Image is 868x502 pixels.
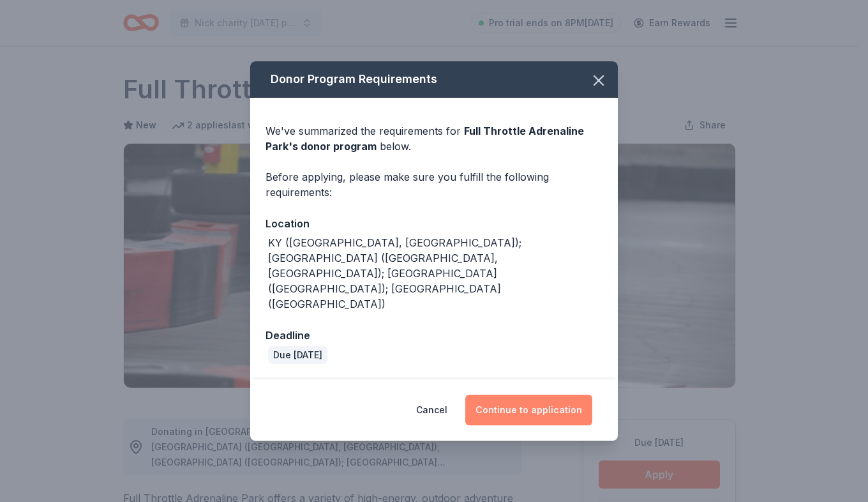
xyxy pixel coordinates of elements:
[416,395,447,425] button: Cancel
[266,327,602,344] div: Deadline
[266,169,602,200] div: Before applying, please make sure you fulfill the following requirements:
[250,61,618,98] div: Donor Program Requirements
[268,346,327,364] div: Due [DATE]
[266,215,602,232] div: Location
[266,123,602,154] div: We've summarized the requirements for below.
[465,395,592,425] button: Continue to application
[268,235,602,312] div: KY ([GEOGRAPHIC_DATA], [GEOGRAPHIC_DATA]); [GEOGRAPHIC_DATA] ([GEOGRAPHIC_DATA], [GEOGRAPHIC_DATA...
